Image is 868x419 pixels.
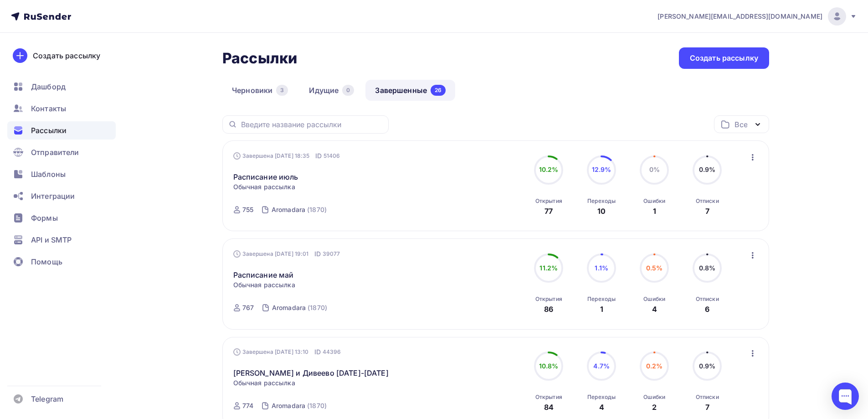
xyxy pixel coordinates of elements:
[242,303,254,312] div: 767
[272,205,305,214] div: Aromadara
[600,304,603,315] div: 1
[539,264,558,272] span: 11.2%
[271,202,328,217] a: Aromadara (1870)
[7,165,116,183] a: Шаблоны
[365,80,455,101] a: Завершенные26
[535,197,562,205] div: Открытия
[242,205,253,214] div: 755
[31,256,62,267] span: Помощь
[299,80,364,101] a: Идущие0
[233,249,340,259] div: Завершена [DATE] 19:01
[233,269,294,280] a: Расписание май
[276,85,288,96] div: 3
[643,393,665,401] div: Ошибки
[544,304,553,315] div: 86
[222,80,298,101] a: Черновики3
[31,393,63,404] span: Telegram
[307,205,327,214] div: (1870)
[595,264,608,272] span: 1.1%
[31,125,67,136] span: Рассылки
[646,264,663,272] span: 0.5%
[324,151,340,160] span: 51406
[314,249,321,259] span: ID
[643,197,665,205] div: Ошибки
[241,119,383,129] input: Введите название рассылки
[597,206,606,217] div: 10
[233,182,295,191] span: Обычная рассылка
[233,378,295,388] span: Обычная рассылка
[705,304,709,315] div: 6
[323,249,340,259] span: 39077
[544,402,554,413] div: 84
[271,300,328,315] a: Aromadara (1870)
[7,121,116,140] a: Рассылки
[271,398,328,413] a: Aromadara (1870)
[696,393,719,401] div: Отписки
[7,209,116,227] a: Формы
[646,362,663,370] span: 0.2%
[31,169,66,180] span: Шаблоны
[699,166,716,173] span: 0.9%
[734,119,747,130] div: Все
[544,206,553,217] div: 77
[233,171,298,182] a: Расписание июль
[587,197,616,205] div: Переходы
[342,85,354,96] div: 0
[696,197,719,205] div: Отписки
[315,151,322,160] span: ID
[593,362,610,370] span: 4.7%
[652,304,657,315] div: 4
[233,280,295,290] span: Обычная рассылка
[233,347,341,357] div: Завершена [DATE] 13:10
[592,166,611,173] span: 12.9%
[7,78,116,96] a: Дашборд
[272,303,306,312] div: Aromadara
[705,402,709,413] div: 7
[652,402,657,413] div: 2
[307,401,327,410] div: (1870)
[308,303,327,312] div: (1870)
[31,147,79,158] span: Отправители
[539,362,559,370] span: 10.8%
[31,191,75,202] span: Интеграции
[599,402,604,413] div: 4
[653,206,656,217] div: 1
[7,99,116,118] a: Контакты
[314,347,321,357] span: ID
[539,166,559,173] span: 10.2%
[699,264,716,272] span: 0.8%
[587,393,616,401] div: Переходы
[587,295,616,303] div: Переходы
[705,206,709,217] div: 7
[7,143,116,161] a: Отправители
[649,166,660,173] span: 0%
[31,212,58,223] span: Формы
[33,50,100,61] div: Создать рассылку
[31,103,66,114] span: Контакты
[657,12,822,21] span: [PERSON_NAME][EMAIL_ADDRESS][DOMAIN_NAME]
[657,7,857,26] a: [PERSON_NAME][EMAIL_ADDRESS][DOMAIN_NAME]
[222,49,297,67] h2: Рассылки
[233,151,340,160] div: Завершена [DATE] 18:35
[31,81,66,92] span: Дашборд
[699,362,716,370] span: 0.9%
[690,53,758,63] div: Создать рассылку
[696,295,719,303] div: Отписки
[272,401,305,410] div: Aromadara
[31,234,72,245] span: API и SMTP
[643,295,665,303] div: Ошибки
[233,367,389,378] a: [PERSON_NAME] и Дивеево [DATE]-[DATE]
[535,393,562,401] div: Открытия
[535,295,562,303] div: Открытия
[323,347,341,357] span: 44396
[242,401,253,410] div: 774
[431,85,446,96] div: 26
[714,115,769,133] button: Все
